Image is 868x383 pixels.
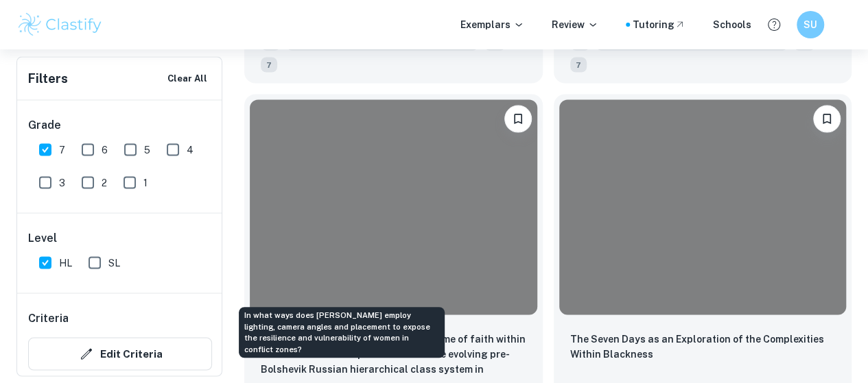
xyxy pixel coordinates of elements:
[633,17,685,32] a: Tutoring
[239,307,445,358] div: In what ways does [PERSON_NAME] employ lighting, camera angles and placement to expose the resili...
[164,68,211,88] button: Clear All
[28,69,68,88] h6: Filters
[143,175,148,190] span: 1
[552,17,598,32] p: Review
[803,17,819,32] h6: SU
[261,57,277,72] span: 7
[59,142,65,157] span: 7
[28,310,69,326] h6: Criteria
[16,11,104,38] img: Clastify logo
[108,255,120,270] span: SL
[187,142,193,157] span: 4
[102,142,108,157] span: 6
[713,17,751,32] a: Schools
[797,11,824,38] button: SU
[28,116,212,133] h6: Grade
[59,175,65,190] span: 3
[59,255,72,270] span: HL
[28,230,212,246] h6: Level
[144,142,150,157] span: 5
[570,57,587,72] span: 7
[102,175,107,190] span: 2
[813,105,841,132] button: Bookmark
[28,337,212,370] button: Edit Criteria
[460,17,524,32] p: Exemplars
[762,13,786,36] button: Help and Feedback
[504,105,532,132] button: Bookmark
[570,331,836,361] p: The Seven Days as an Exploration of the Complexities Within Blackness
